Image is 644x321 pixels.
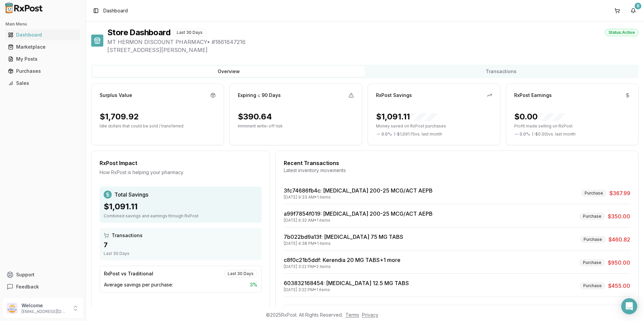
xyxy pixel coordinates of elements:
[3,30,83,40] button: Dashboard
[635,3,641,9] div: 8
[365,66,637,77] button: Transactions
[104,201,258,212] div: $1,091.11
[104,240,258,250] div: 7
[3,269,83,281] button: Support
[16,283,39,290] span: Feedback
[394,131,442,137] span: ( - $1,091.11 ) vs. last month
[5,41,80,53] a: Marketplace
[7,303,17,314] img: User avatar
[224,270,257,277] div: Last 30 Days
[284,264,400,269] div: [DATE] 3:22 PM • 2 items
[579,259,605,266] div: Purchase
[238,123,354,129] p: Imminent write-off risk
[93,66,365,77] button: Overview
[100,169,262,176] div: How RxPost is helping your pharmacy
[284,287,409,292] div: [DATE] 3:22 PM • 1 items
[284,218,433,223] div: [DATE] 9:32 AM • 1 items
[514,92,552,99] div: RxPost Earnings
[107,38,639,46] span: MT HERMON DISCOUNT PHARMACY • # 1861647216
[284,159,630,167] div: Recent Transactions
[107,46,639,54] span: [STREET_ADDRESS][PERSON_NAME]
[173,29,206,36] div: Last 30 Days
[3,3,46,13] img: RxPost Logo
[104,213,258,219] div: Combined savings and earnings through RxPost
[284,195,433,200] div: [DATE] 9:33 AM • 1 items
[8,32,77,38] div: Dashboard
[580,236,606,243] div: Purchase
[580,282,605,289] div: Purchase
[5,65,80,77] a: Purchases
[8,80,77,87] div: Sales
[621,298,637,314] div: Open Intercom Messenger
[532,131,576,137] span: ( - $0.00 ) vs. last month
[100,111,139,122] div: $1,709.92
[8,68,77,74] div: Purchases
[608,212,630,220] span: $350.00
[104,251,258,256] div: Last 30 Days
[238,92,281,99] div: Expiring ≤ 90 Days
[5,53,80,65] a: My Posts
[3,54,83,64] button: My Posts
[250,281,257,288] span: 3 %
[103,7,128,14] nav: breadcrumb
[579,213,605,220] div: Purchase
[21,309,68,314] p: [EMAIL_ADDRESS][DOMAIN_NAME]
[362,312,378,318] a: Privacy
[8,56,77,62] div: My Posts
[100,123,216,129] p: Idle dollars that could be sold / transferred
[100,159,262,167] div: RxPost Impact
[100,92,132,99] div: Surplus Value
[284,241,403,246] div: [DATE] 4:38 PM • 1 items
[376,123,492,129] p: Money saved on RxPost purchases
[104,270,153,277] div: RxPost vs Traditional
[5,77,80,89] a: Sales
[345,312,359,318] a: Terms
[107,27,170,38] h1: Store Dashboard
[284,280,409,286] a: 603832168454: [MEDICAL_DATA] 12.5 MG TABS
[520,131,530,137] span: 0.0 %
[581,190,607,197] div: Purchase
[608,235,630,244] span: $460.82
[376,111,437,122] div: $1,091.11
[608,259,630,267] span: $950.00
[284,167,630,174] div: Latest inventory movements
[3,281,83,293] button: Feedback
[284,210,433,217] a: a99f7854f019: [MEDICAL_DATA] 200-25 MCG/ACT AEPB
[103,7,128,14] span: Dashboard
[381,131,392,137] span: 0.0 %
[284,305,630,316] button: View All Transactions
[112,232,143,239] span: Transactions
[3,78,83,89] button: Sales
[514,123,630,129] p: Profit made selling on RxPost
[284,233,403,240] a: 7b022bd9a13f: [MEDICAL_DATA] 75 MG TABS
[5,29,80,41] a: Dashboard
[514,111,565,122] div: $0.00
[3,42,83,52] button: Marketplace
[3,66,83,76] button: Purchases
[284,187,433,194] a: 3fc74686fb4c: [MEDICAL_DATA] 200-25 MCG/ACT AEPB
[104,281,173,288] span: Average savings per purchase:
[5,21,80,27] h2: Main Menu
[8,44,77,50] div: Marketplace
[605,29,639,36] div: Status: Active
[376,92,412,99] div: RxPost Savings
[21,302,68,309] p: Welcome
[114,191,148,199] span: Total Savings
[628,5,639,16] button: 8
[238,111,272,122] div: $390.64
[284,257,400,263] a: c8f0c21b5ddf: Kerendia 20 MG TABS+1 more
[609,189,630,197] span: $367.99
[608,282,630,290] span: $455.00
